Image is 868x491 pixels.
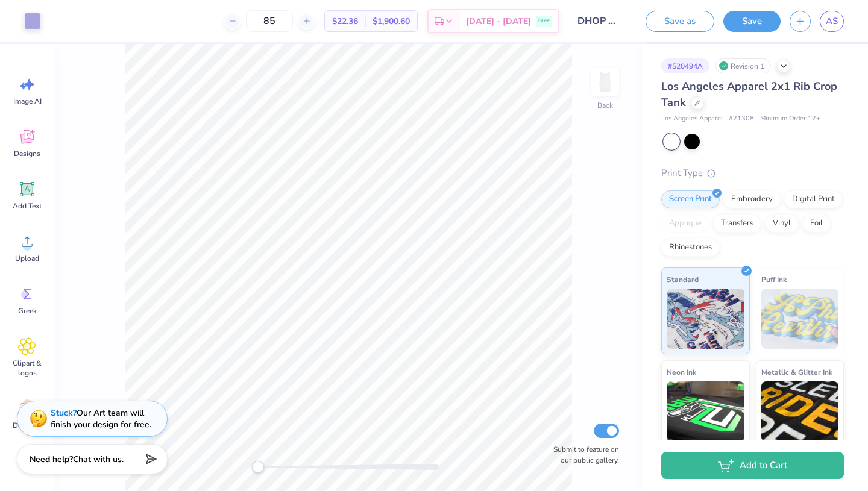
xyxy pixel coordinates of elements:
[667,381,744,442] img: Neon Ink
[784,190,843,208] div: Digital Print
[51,407,151,430] div: Our Art team will finish your design for free.
[246,10,293,32] input: – –
[7,358,47,378] span: Clipart & logos
[466,15,531,28] span: [DATE] - [DATE]
[760,114,820,124] span: Minimum Order: 12 +
[667,273,699,286] span: Standard
[661,114,723,124] span: Los Angeles Apparel
[715,58,771,73] div: Revision 1
[820,11,844,32] a: AS
[646,11,714,32] button: Save as
[661,239,720,257] div: Rhinestones
[51,407,77,419] strong: Stuck?
[761,381,839,442] img: Metallic & Glitter Ink
[332,15,358,28] span: $22.36
[661,190,720,208] div: Screen Print
[661,452,844,479] button: Add to Cart
[802,214,831,233] div: Foil
[667,289,744,349] img: Standard
[723,190,781,208] div: Embroidery
[568,9,627,33] input: Untitled Design
[723,11,781,32] button: Save
[661,166,844,180] div: Print Type
[373,15,410,28] span: $1,900.60
[15,254,39,263] span: Upload
[713,214,761,233] div: Transfers
[252,461,264,473] div: Accessibility label
[661,79,837,110] span: Los Angeles Apparel 2x1 Rib Crop Tank
[593,70,617,94] img: Back
[826,14,838,28] span: AS
[661,214,709,233] div: Applique
[597,100,613,111] div: Back
[73,454,124,465] span: Chat with us.
[18,306,37,316] span: Greek
[765,214,799,233] div: Vinyl
[14,149,40,158] span: Designs
[729,114,754,124] span: # 21308
[13,421,42,430] span: Decorate
[761,366,832,378] span: Metallic & Glitter Ink
[13,201,42,211] span: Add Text
[667,366,696,378] span: Neon Ink
[761,289,839,349] img: Puff Ink
[761,273,787,286] span: Puff Ink
[661,58,709,73] div: # 520494A
[547,444,619,466] label: Submit to feature on our public gallery.
[13,96,42,106] span: Image AI
[30,454,73,465] strong: Need help?
[538,17,550,25] span: Free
